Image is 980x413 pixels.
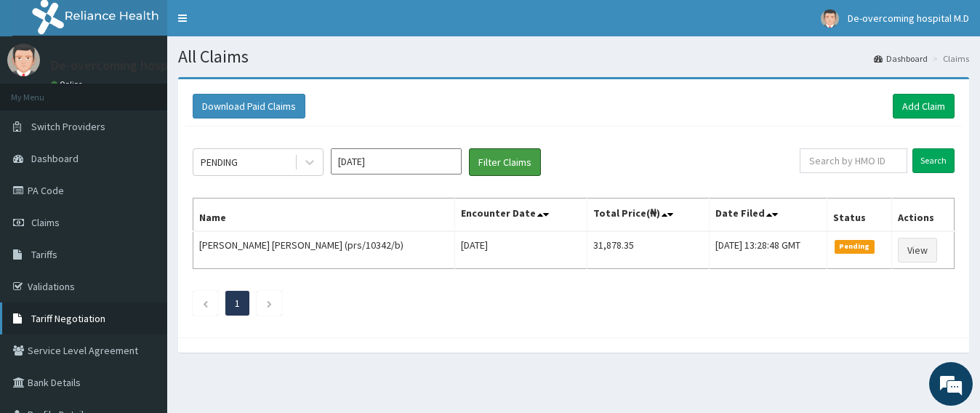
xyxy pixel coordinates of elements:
button: Filter Claims [469,148,541,176]
div: Minimize live chat window [238,7,273,42]
th: Actions [892,199,955,232]
td: [DATE] 13:28:48 GMT [710,231,827,269]
img: User Image [7,44,40,76]
input: Search by HMO ID [800,148,907,173]
img: User Image [821,9,839,28]
li: Claims [929,52,969,65]
span: Tariffs [31,248,57,261]
th: Date Filed [710,199,827,232]
a: View [898,238,937,262]
img: d_794563401_company_1708531726252_794563401 [27,73,59,109]
th: Total Price(₦) [587,199,709,232]
input: Search [912,148,955,173]
input: Select Month and Year [331,148,462,175]
span: Dashboard [31,152,79,165]
a: Dashboard [874,52,928,65]
span: De-overcoming hospital M.D [848,12,969,25]
textarea: Type your message and hit 'Enter' [7,266,277,317]
td: 31,878.35 [587,231,709,269]
p: De-overcoming hospital M.D [51,59,209,72]
div: PENDING [201,155,238,169]
th: Encounter Date [455,199,587,232]
a: Previous page [202,297,209,310]
div: Chat with us now [76,81,244,100]
span: We're online! [84,118,201,265]
td: [DATE] [455,231,587,269]
a: Page 1 is your current page [235,297,240,310]
a: Online [51,79,86,89]
span: Tariff Negotiation [31,312,105,325]
a: Next page [266,297,273,310]
span: Claims [31,216,60,229]
h1: All Claims [178,47,969,66]
th: Name [193,199,455,232]
span: Pending [835,240,875,253]
th: Status [827,199,892,232]
a: Add Claim [893,94,955,119]
td: [PERSON_NAME] [PERSON_NAME] (prs/10342/b) [193,231,455,269]
button: Download Paid Claims [193,94,305,119]
span: Switch Providers [31,120,105,133]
